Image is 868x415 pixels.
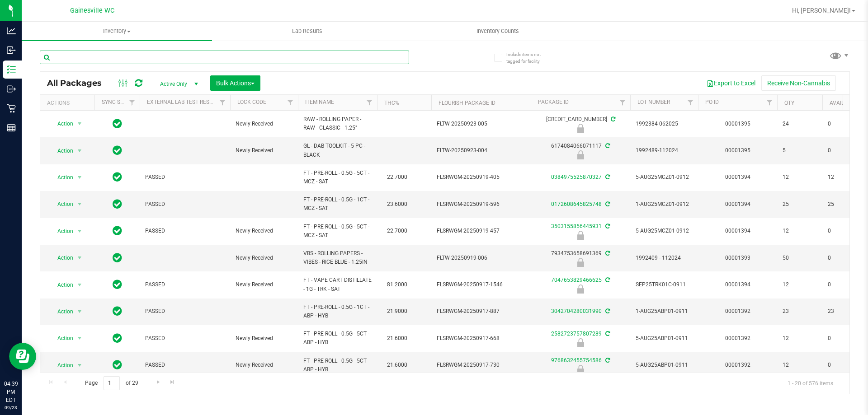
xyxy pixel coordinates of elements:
span: 12 [783,280,817,289]
span: 25 [783,200,817,209]
span: PASSED [145,361,225,369]
span: Action [49,145,74,157]
span: Sync from Compliance System [604,143,610,149]
span: In Sync [113,224,122,237]
button: Bulk Actions [210,75,260,91]
span: Inventory [22,27,212,35]
a: Available [830,100,857,106]
span: Action [49,225,74,238]
span: Newly Received [236,361,292,369]
span: select [74,117,85,130]
span: 5-AUG25MCZ01-0912 [636,173,693,182]
a: 00001393 [725,255,750,261]
a: 00001394 [725,174,750,180]
a: Flourish Package ID [439,100,495,106]
span: Hi, [PERSON_NAME]! [792,7,851,14]
a: Sync Status [102,99,137,105]
button: Export to Excel [701,75,761,91]
a: 00001394 [725,281,750,288]
a: 00001392 [725,362,750,368]
span: select [74,332,85,345]
span: 5-AUG25MCZ01-0912 [636,227,693,235]
div: 6174084066071117 [529,142,632,159]
a: THC% [384,100,399,106]
span: PASSED [145,173,225,182]
span: In Sync [113,144,122,157]
span: Newly Received [236,227,292,235]
div: Newly Received [529,338,632,347]
a: 00001392 [725,308,750,314]
a: 2582723757807289 [551,331,602,337]
span: 1 - 20 of 576 items [780,376,840,390]
span: Sync from Compliance System [604,201,610,207]
span: Bulk Actions [216,79,255,87]
a: 3503155856445931 [551,223,602,229]
span: FT - VAPE CART DISTILLATE - 1G - TRK - SAT [303,276,372,293]
span: In Sync [113,117,122,130]
inline-svg: Inventory [7,65,16,74]
a: Filter [125,95,140,110]
span: 0 [828,361,862,369]
input: 1 [104,376,120,390]
div: 7934753658691369 [529,249,632,267]
span: In Sync [113,305,122,317]
div: Newly Received [529,150,632,159]
span: Sync from Compliance System [604,357,610,364]
span: select [74,171,85,184]
a: Filter [362,95,377,110]
span: In Sync [113,332,122,345]
div: Newly Received [529,124,632,133]
a: Lock Code [237,99,266,105]
span: FLTW-20250919-006 [437,254,525,262]
span: PASSED [145,200,225,209]
a: 00001394 [725,228,750,234]
span: select [74,252,85,264]
a: Go to the next page [151,376,165,388]
a: Qty [784,100,794,106]
span: FT - PRE-ROLL - 0.5G - 5CT - MCZ - SAT [303,169,372,186]
span: 5-AUG25ABP01-0911 [636,334,693,343]
div: Newly Received [529,284,632,294]
span: 22.7000 [382,224,412,238]
span: SEP25TRK01C-0911 [636,280,693,289]
span: 22.7000 [382,171,412,184]
span: In Sync [113,171,122,183]
span: Sync from Compliance System [604,308,610,314]
span: select [74,145,85,157]
span: FLTW-20250923-004 [437,146,525,155]
div: Newly Received [529,365,632,374]
a: Inventory Counts [402,22,593,41]
a: 0384975525870327 [551,174,602,180]
input: Search Package ID, Item Name, SKU, Lot or Part Number... [40,51,409,64]
span: 23 [828,307,862,316]
span: 1992384-062025 [636,120,693,128]
div: Newly Received [529,258,632,267]
span: Action [49,332,74,345]
span: 23 [783,307,817,316]
span: Action [49,198,74,210]
span: Lab Results [280,27,335,35]
span: Newly Received [236,146,292,155]
span: In Sync [113,359,122,371]
span: 12 [828,173,862,182]
span: 0 [828,120,862,128]
inline-svg: Retail [7,104,16,113]
span: FT - PRE-ROLL - 0.5G - 1CT - MCZ - SAT [303,196,372,213]
a: 00001394 [725,201,750,207]
span: 12 [783,227,817,235]
span: 5 [783,146,817,155]
span: Action [49,359,74,372]
span: 5-AUG25ABP01-0911 [636,361,693,369]
a: Package ID [538,99,569,105]
p: 09/23 [4,404,18,411]
span: Newly Received [236,120,292,128]
span: 12 [783,334,817,343]
a: 00001395 [725,147,750,154]
a: 00001395 [725,121,750,127]
span: FLSRWGM-20250919-405 [437,173,525,182]
p: 04:39 PM EDT [4,380,18,404]
span: 0 [828,227,862,235]
span: 0 [828,334,862,343]
span: FLSRWGM-20250919-596 [437,200,525,209]
a: 7047653829466625 [551,277,602,283]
